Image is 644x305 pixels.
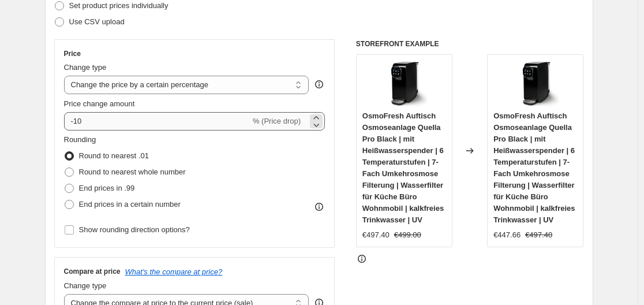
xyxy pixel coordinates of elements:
[253,117,301,125] span: % (Price drop)
[493,229,521,241] div: €447.66
[64,49,81,58] h3: Price
[79,200,181,209] span: End prices in a certain number
[525,229,552,241] strike: €497.40
[64,99,135,108] span: Price change amount
[69,1,169,10] span: Set product prices individually
[125,267,223,276] button: What's the compare at price?
[64,135,96,144] span: Rounding
[64,281,107,290] span: Change type
[381,61,427,107] img: 61TPamGyPaL_80x.jpg
[79,151,149,160] span: Round to nearest .01
[362,111,444,224] span: OsmoFresh Auftisch Osmoseanlage Quella Pro Black | mit Heißwasserspender | 6 Temperaturstufen | 7...
[313,79,325,90] div: help
[79,168,186,176] span: Round to nearest whole number
[356,39,584,49] h6: STOREFRONT EXAMPLE
[64,267,121,276] h3: Compare at price
[79,225,190,234] span: Show rounding direction options?
[394,229,421,241] strike: €499.00
[69,17,125,26] span: Use CSV upload
[64,63,107,72] span: Change type
[362,229,390,241] div: €497.40
[79,184,135,192] span: End prices in .99
[64,112,250,131] input: -15
[493,111,575,224] span: OsmoFresh Auftisch Osmoseanlage Quella Pro Black | mit Heißwasserspender | 6 Temperaturstufen | 7...
[512,61,559,107] img: 61TPamGyPaL_80x.jpg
